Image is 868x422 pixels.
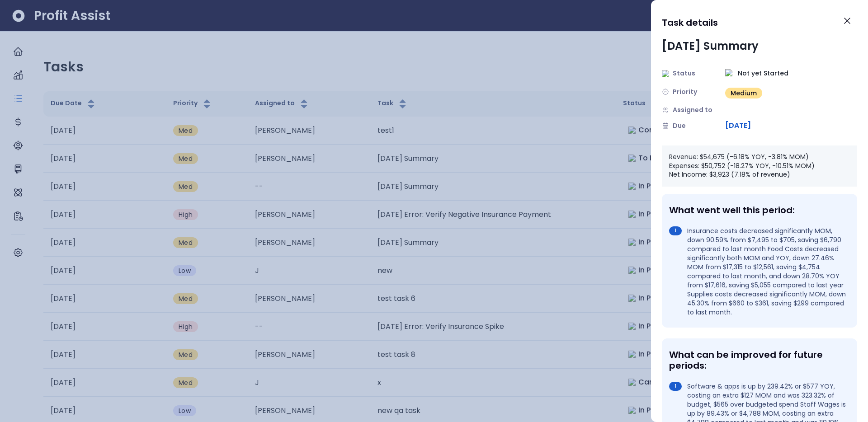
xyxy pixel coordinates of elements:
[725,69,734,78] img: Not yet Started
[725,120,751,131] span: [DATE]
[673,69,695,78] span: Status
[669,349,846,371] div: What can be improved for future periods:
[673,87,697,97] span: Priority
[738,69,788,78] span: Not yet Started
[731,89,757,98] span: Medium
[669,226,846,317] li: Insurance costs decreased significantly MOM, down 90.59% from $7,495 to $705, saving $6,790 compa...
[662,38,759,54] div: [DATE] Summary
[662,145,857,187] div: Revenue: $54,675 (-6.18% YOY, -3.81% MOM) Expenses: $50,752 (-18.27% YOY, -10.51% MOM) Net Income...
[662,14,718,31] h1: Task details
[837,11,857,31] button: Close
[673,105,712,115] span: Assigned to
[669,205,846,216] div: What went well this period:
[662,70,669,77] img: Status
[673,121,686,131] span: Due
